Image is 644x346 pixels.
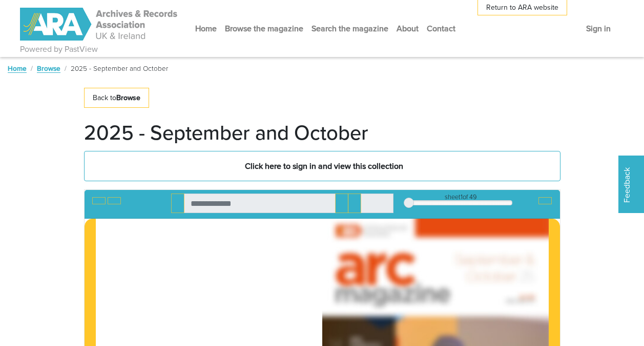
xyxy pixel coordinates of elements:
[171,194,184,213] button: Search
[618,156,644,213] a: Would you like to provide feedback?
[582,15,615,42] a: Sign in
[71,63,168,73] span: 2025 - September and October
[538,197,552,204] button: Full screen mode
[423,15,460,42] a: Contact
[191,15,221,42] a: Home
[84,120,368,145] h1: 2025 - September and October
[92,197,106,204] button: Toggle text selection (Alt+T)
[37,63,60,73] a: Browse
[84,151,560,181] a: Click here to sign in and view this collection
[409,192,512,202] div: sheet of 49
[486,2,558,13] span: Return to ARA website
[335,194,348,213] button: Previous Match
[392,15,423,42] a: About
[108,197,121,204] button: Open transcription window
[84,88,149,108] a: Back toBrowse
[620,167,633,203] span: Feedback
[307,15,392,42] a: Search the magazine
[221,15,307,42] a: Browse the magazine
[8,63,27,73] a: Home
[20,8,179,41] img: ARA - ARC Magazine | Powered by PastView
[20,2,179,47] a: ARA - ARC Magazine | Powered by PastView logo
[348,194,361,213] button: Next Match
[245,160,403,171] strong: Click here to sign in and view this collection
[116,92,140,103] strong: Browse
[20,43,98,55] a: Powered by PastView
[184,194,336,213] input: Search for
[461,192,463,202] span: 1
